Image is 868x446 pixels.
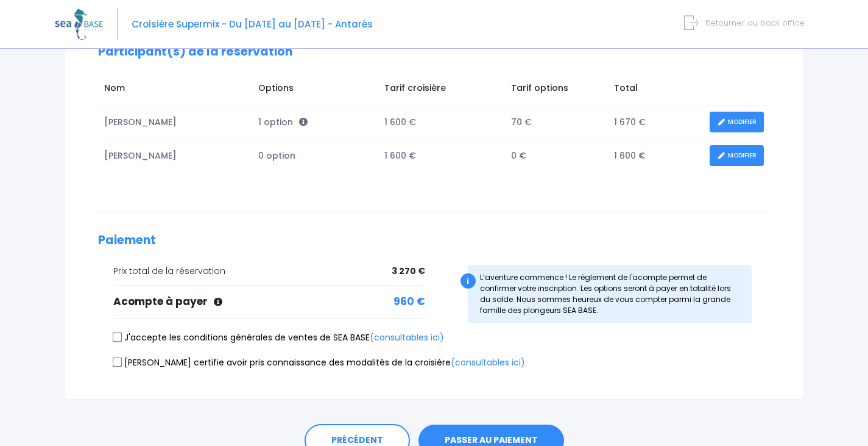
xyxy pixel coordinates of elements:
td: 0 € [505,139,608,173]
td: 70 € [505,106,608,139]
td: 1 600 € [378,106,505,139]
a: MODIFIER [710,145,764,167]
span: 1 option [258,116,308,128]
td: Nom [98,76,253,105]
input: [PERSON_NAME] certifie avoir pris connaissance des modalités de la croisière(consultables ici) [113,357,122,367]
label: J'accepte les conditions générales de ventes de SEA BASE [113,331,444,344]
a: Retourner au back office [689,17,805,29]
td: [PERSON_NAME] [98,106,253,139]
label: [PERSON_NAME] certifie avoir pris connaissance des modalités de la croisière [113,356,525,369]
h2: Paiement [98,234,770,248]
a: (consultables ici) [451,356,525,369]
a: (consultables ici) [370,331,444,343]
div: Prix total de la réservation [113,265,425,278]
span: 0 option [258,149,295,162]
div: i [460,273,476,289]
span: Retourner au back office [705,17,805,29]
td: 1 600 € [608,139,704,173]
td: Options [253,76,379,105]
div: L’aventure commence ! Le règlement de l'acompte permet de confirmer votre inscription. Les option... [468,265,752,323]
a: MODIFIER [710,112,764,133]
h2: Participant(s) de la réservation [98,45,770,59]
span: 960 € [393,294,425,310]
input: J'accepte les conditions générales de ventes de SEA BASE(consultables ici) [113,333,122,342]
span: 3 270 € [392,265,425,278]
td: Tarif croisière [378,76,505,105]
td: 1 670 € [608,106,704,139]
div: Acompte à payer [113,294,425,310]
td: Total [608,76,704,105]
td: Tarif options [505,76,608,105]
span: Croisière Supermix - Du [DATE] au [DATE] - Antarès [132,18,373,31]
td: [PERSON_NAME] [98,139,253,173]
td: 1 600 € [378,139,505,173]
